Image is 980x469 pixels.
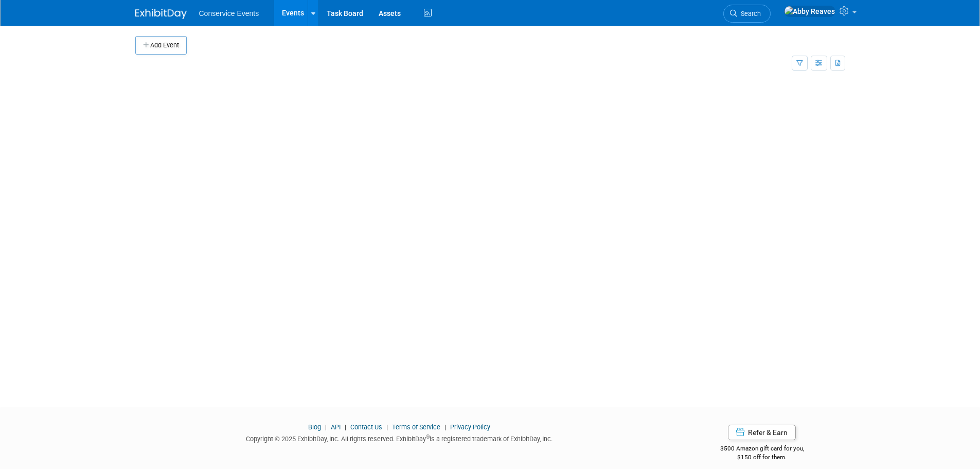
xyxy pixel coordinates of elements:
[135,9,187,19] img: ExhibitDay
[350,423,382,431] a: Contact Us
[331,423,341,431] a: API
[392,423,440,431] a: Terms of Service
[784,6,835,17] img: Abby Reaves
[308,423,321,431] a: Blog
[135,432,664,444] div: Copyright © 2025 ExhibitDay, Inc. All rights reserved. ExhibitDay is a registered trademark of Ex...
[728,425,796,440] a: Refer & Earn
[679,453,845,462] div: $150 off for them.
[426,434,430,440] sup: ®
[723,5,771,23] a: Search
[679,438,845,461] div: $500 Amazon gift card for you,
[737,10,761,18] span: Search
[199,9,259,18] span: Conservice Events
[342,423,349,431] span: |
[450,423,490,431] a: Privacy Policy
[442,423,449,431] span: |
[135,36,187,55] button: Add Event
[384,423,390,431] span: |
[323,423,329,431] span: |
